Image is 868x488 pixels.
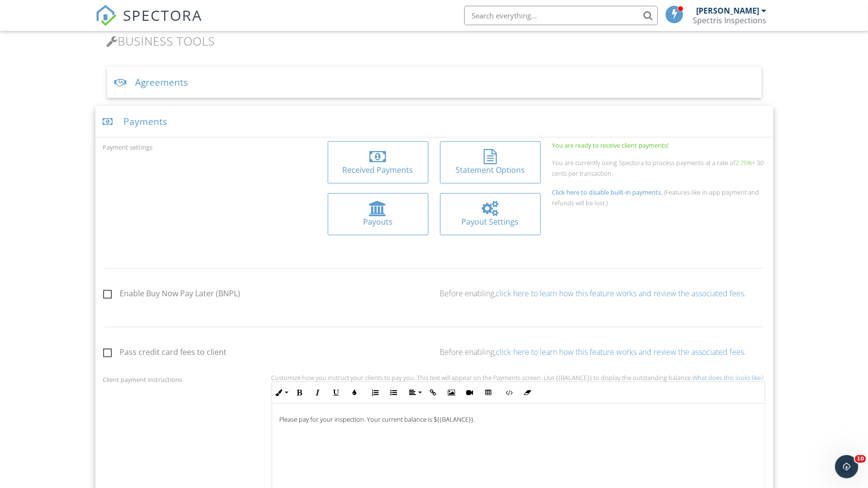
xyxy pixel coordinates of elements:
[95,13,203,33] a: SPECTORA
[103,143,153,152] label: Payment settings
[552,158,764,178] span: You are currently using Spectora to process payments at a rate of + 30 cents per transaction.
[107,34,761,47] h3: Business Tools
[448,165,533,175] div: Statement Options
[123,5,203,25] span: SPECTORA
[335,216,421,227] div: Payouts
[552,188,663,197] span: Click here to disable built-in payments.
[406,383,424,402] button: Align
[103,348,227,360] label: Pass credit card fees to client
[424,383,442,402] button: Insert Link (Ctrl+K)
[95,5,117,26] img: The Best Home Inspection Software - Spectora
[693,373,764,382] a: What does this looks like?
[461,383,479,402] button: Insert Video
[442,383,461,402] button: Insert Image (Ctrl+P)
[736,158,752,167] span: 2.75%
[496,288,746,299] a: click here to learn how this feature works and review the associated fees.
[335,165,421,175] div: Received Payments
[440,347,765,357] p: Before enabling,
[464,6,658,25] input: Search everything...
[835,455,858,478] iframe: Intercom live chat
[103,289,241,301] label: Enable Buy Now Pay Later (BNPL)
[385,383,403,402] button: Unordered List
[697,6,760,15] div: [PERSON_NAME]
[327,383,346,402] button: Underline (Ctrl+U)
[440,288,765,299] p: Before enabling,
[309,383,327,402] button: Italic (Ctrl+I)
[855,455,866,463] span: 10
[107,67,761,98] div: Agreements
[328,141,428,183] a: Received Payments
[95,106,773,137] div: Payments
[328,193,428,235] a: Payouts
[440,193,541,235] a: Payout Settings
[552,141,765,149] div: You are ready to receive client payments!
[366,383,385,402] button: Ordered List
[346,383,364,402] button: Colors
[448,216,533,227] div: Payout Settings
[693,15,767,25] div: Spectris Inspections
[500,383,518,402] button: Code View
[518,383,537,402] button: Clear Formatting
[290,383,309,402] button: Bold (Ctrl+B)
[280,415,757,423] p: Please pay for your inspection. Your current balance is ${{BALANCE}}.
[103,375,183,384] label: Client payment instructions
[496,347,746,357] a: click here to learn how this feature works and review the associated fees.
[479,383,498,402] button: Insert Table
[272,383,290,402] button: Inline Style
